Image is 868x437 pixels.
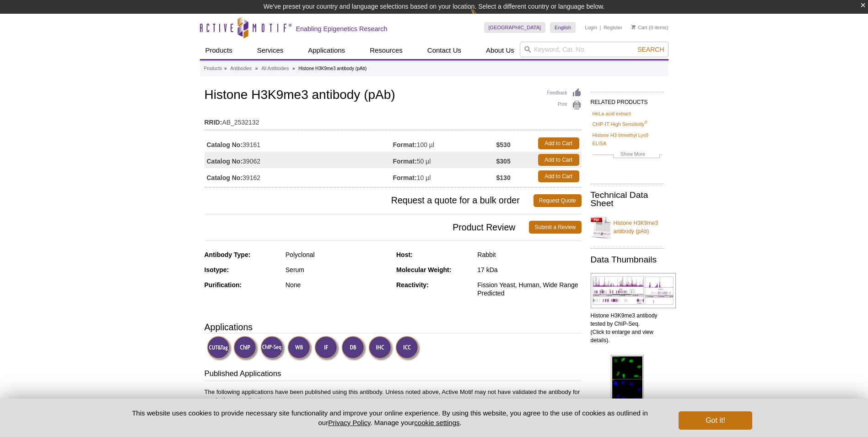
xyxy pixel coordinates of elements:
[631,24,647,31] a: Cart
[396,251,413,258] strong: Host:
[296,25,388,33] h2: Enabling Epigenetics Research
[252,42,289,59] a: Services
[261,65,289,73] a: All Antibodies
[205,251,251,258] strong: Antibody Type:
[631,25,636,29] img: Your Cart
[396,281,429,289] strong: Reactivity:
[538,137,579,149] a: Add to Cart
[529,221,581,234] a: Submit a Review
[298,66,367,71] li: Histone H3K9me3 antibody (pAb)
[591,213,664,241] a: Histone H3K9me3 antibody (pAb)
[393,141,417,149] strong: Format:
[477,266,581,274] div: 17 kDa
[205,320,582,334] h3: Applications
[341,336,367,361] img: Dot Blot Validated
[496,141,511,149] strong: $530
[593,120,647,128] a: ChIP-IT High Sensitivity®
[205,113,582,127] td: AB_2532132
[260,336,286,361] img: ChIP-Seq Validated
[200,42,238,59] a: Products
[593,109,631,118] a: HeLa acid extract
[393,135,496,152] td: 100 µl
[292,66,295,71] li: »
[328,419,370,426] a: Privacy Policy
[287,336,313,361] img: Western Blot Validated
[286,251,389,259] div: Polyclonal
[230,65,252,73] a: Antibodies
[393,152,496,168] td: 50 µl
[205,368,582,381] h3: Published Applications
[204,65,222,73] a: Products
[368,336,394,361] img: Immunohistochemistry Validated
[538,170,579,182] a: Add to Cart
[302,42,350,59] a: Applications
[591,273,676,308] img: Histone H3K9me3 antibody tested by ChIP-Seq.
[393,174,417,182] strong: Format:
[205,168,393,185] td: 39162
[593,150,662,160] a: Show More
[205,194,534,207] span: Request a quote for a bulk order
[205,221,529,234] span: Product Review
[470,7,495,28] img: Change Here
[205,266,229,273] strong: Isotype:
[635,45,667,54] button: Search
[547,100,582,110] a: Print
[205,281,242,289] strong: Purification:
[538,154,579,166] a: Add to Cart
[480,42,520,59] a: About Us
[631,22,669,33] li: (0 items)
[286,266,389,274] div: Serum
[205,88,582,104] h1: Histone H3K9me3 antibody (pAb)
[207,336,232,361] img: CUT&Tag Validated
[637,46,664,53] span: Search
[207,141,243,149] strong: Catalog No:
[679,411,752,430] button: Got it!
[644,120,647,125] sup: ®
[233,336,259,361] img: ChIP Validated
[534,194,582,207] a: Request Quote
[224,66,227,71] li: »
[116,408,664,427] p: This website uses cookies to provide necessary site functionality and improve your online experie...
[395,336,421,361] img: Immunocytochemistry Validated
[364,42,408,59] a: Resources
[591,191,664,208] h2: Technical Data Sheet
[591,92,664,108] h2: RELATED PRODUCTS
[477,281,581,297] div: Fission Yeast, Human, Wide Range Predicted
[600,22,601,33] li: |
[314,336,340,361] img: Immunofluorescence Validated
[520,42,669,57] input: Keyword, Cat. No.
[205,152,393,168] td: 39062
[591,256,664,264] h2: Data Thumbnails
[255,66,258,71] li: »
[396,266,451,273] strong: Molecular Weight:
[593,131,662,147] a: Histone H3 trimethyl Lys9 ELISA
[393,168,496,185] td: 10 µl
[422,42,467,59] a: Contact Us
[205,118,222,126] strong: RRID:
[207,157,243,165] strong: Catalog No:
[286,281,389,289] div: None
[496,157,511,165] strong: $305
[547,88,582,98] a: Feedback
[205,135,393,152] td: 39161
[393,157,417,165] strong: Format:
[414,419,459,426] button: cookie settings
[477,251,581,259] div: Rabbit
[604,24,622,31] a: Register
[585,24,597,31] a: Login
[484,22,546,33] a: [GEOGRAPHIC_DATA]
[496,174,511,182] strong: $130
[591,311,664,344] p: Histone H3K9me3 antibody tested by ChIP-Seq. (Click to enlarge and view details).
[550,22,576,33] a: English
[207,174,243,182] strong: Catalog No:
[611,355,644,426] img: Histone H3K9me3 antibody (pAb) tested by immunofluorescence.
